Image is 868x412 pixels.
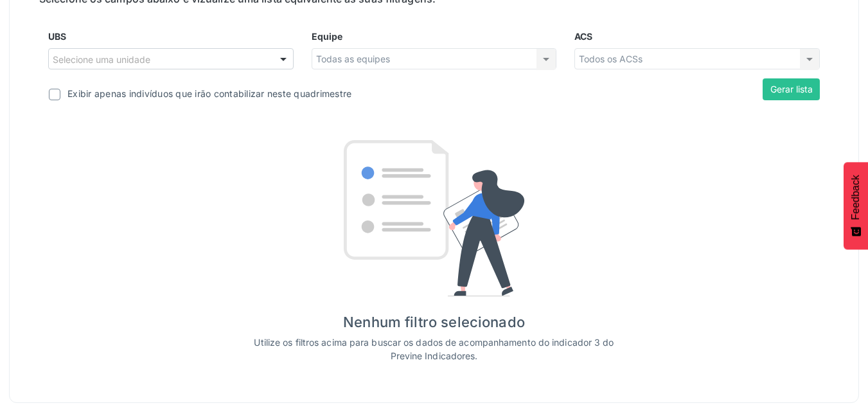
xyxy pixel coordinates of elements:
[344,140,525,296] img: Imagem de Empty State
[67,87,351,100] div: Exibir apenas indivíduos que irão contabilizar neste quadrimestre
[48,30,66,43] label: UBS
[53,53,150,66] span: Selecione uma unidade
[343,312,525,333] div: Nenhum filtro selecionado
[252,336,616,363] div: Utilize os filtros acima para buscar os dados de acompanhamento do indicador 3 do Previne Indicad...
[312,30,342,43] label: Equipe
[844,162,868,249] button: Feedback - Mostrar pesquisa
[763,78,820,100] button: Gerar lista
[850,175,862,220] span: Feedback
[574,30,592,43] label: ACS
